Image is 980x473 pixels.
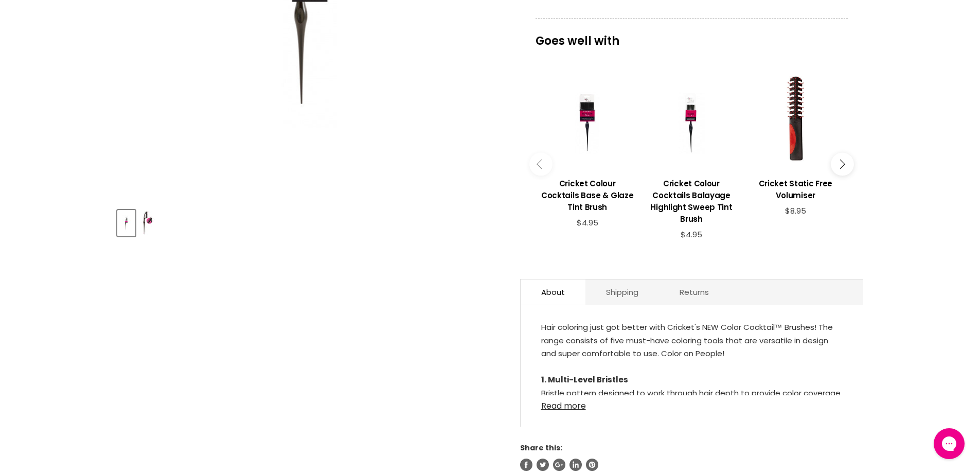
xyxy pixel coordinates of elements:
[116,207,503,236] div: Product thumbnails
[541,170,634,218] a: View product:Cricket Colour Cocktails Base & Glaze Tint Brush
[138,210,156,236] button: Cricket Colour Cocktails Free Form Dimensional Brush
[520,443,863,471] aside: Share this:
[645,178,738,225] h3: Cricket Colour Cocktails Balayage Highlight Sweep Tint Brush
[536,19,848,52] p: Goes well with
[139,211,155,235] img: Cricket Colour Cocktails Free Form Dimensional Brush
[785,205,806,216] span: $8.95
[521,279,585,305] a: About
[681,229,702,240] span: $4.95
[929,425,970,463] iframe: Gorgias live chat messenger
[541,178,634,213] h3: Cricket Colour Cocktails Base & Glaze Tint Brush
[577,217,598,228] span: $4.95
[585,279,659,305] a: Shipping
[520,443,562,453] span: Share this:
[645,170,738,230] a: View product:Cricket Colour Cocktails Balayage Highlight Sweep Tint Brush
[541,374,628,385] strong: 1. Multi-Level Bristles
[749,178,842,201] h3: Cricket Static Free Volumiser
[118,211,134,235] img: Cricket Colour Cocktails Free Form Dimensional Brush
[541,395,843,411] a: Read more
[749,170,842,206] a: View product:Cricket Static Free Volumiser
[541,321,843,395] div: Hair coloring just got better with Cricket's NEW Color Cocktail™ Brushes! The range consists of f...
[117,210,135,236] button: Cricket Colour Cocktails Free Form Dimensional Brush
[659,279,729,305] a: Returns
